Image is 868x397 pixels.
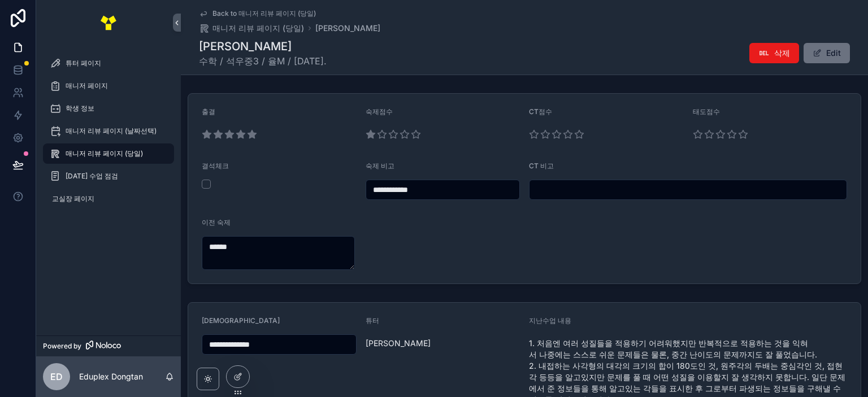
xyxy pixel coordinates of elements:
a: 학생 정보 [43,98,174,119]
button: 삭제 [749,43,799,63]
span: 튜터 페이지 [66,59,101,68]
h1: [PERSON_NAME] [199,38,327,54]
p: Eduplex Dongtan [79,371,143,382]
span: Back to 매니저 리뷰 페이지 (당일) [212,9,316,18]
a: Powered by [36,335,181,356]
a: [DATE] 수업 점검 [43,166,174,186]
span: 숙제 비고 [366,162,394,170]
a: 매니저 리뷰 페이지 (당일) [199,23,304,34]
a: 매니저 리뷰 페이지 (당일) [43,143,174,164]
a: [PERSON_NAME] [315,23,380,34]
a: 매니저 리뷰 페이지 (날짜선택) [43,121,174,141]
span: 수학 / 석우중3 / 율M / [DATE]. [199,54,327,68]
span: 지난수업 내용 [529,316,571,325]
a: 교실장 페이지 [43,189,174,209]
span: 교실장 페이지 [52,194,94,203]
div: scrollable content [36,45,181,224]
span: 학생 정보 [66,104,94,113]
span: 매니저 페이지 [66,81,108,90]
span: ED [50,370,63,383]
span: 매니저 리뷰 페이지 (날짜선택) [66,126,157,136]
span: 결석체크 [202,162,229,170]
span: Powered by [43,342,81,351]
span: 매니저 리뷰 페이지 (당일) [212,23,304,34]
span: 태도점수 [693,107,720,116]
span: 튜터 [366,316,379,325]
span: 이전 숙제 [202,218,231,226]
a: 튜터 페이지 [43,53,174,73]
span: [PERSON_NAME] [366,338,520,349]
span: 숙제점수 [366,107,393,116]
span: [DEMOGRAPHIC_DATA] [202,316,280,325]
a: Back to 매니저 리뷰 페이지 (당일) [199,9,316,18]
span: [DATE] 수업 점검 [66,172,118,181]
a: 매니저 페이지 [43,76,174,96]
span: 삭제 [774,47,790,59]
span: 출결 [202,107,215,116]
button: Edit [804,43,850,63]
span: CT점수 [529,107,552,116]
span: CT 비고 [529,162,554,170]
span: 매니저 리뷰 페이지 (당일) [66,149,143,158]
img: App logo [99,14,118,32]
